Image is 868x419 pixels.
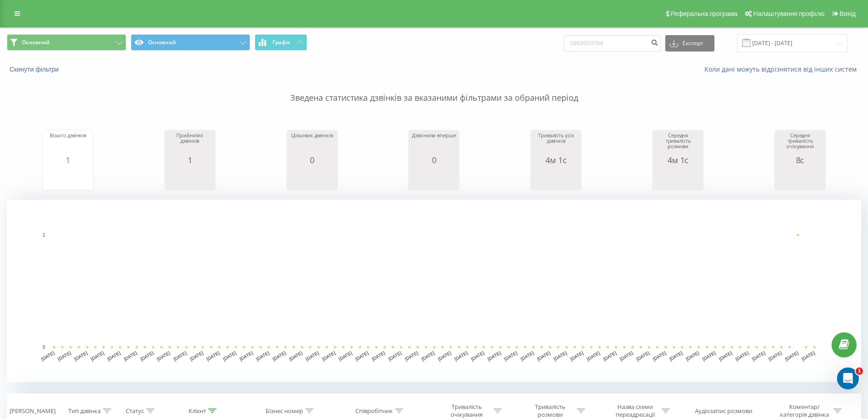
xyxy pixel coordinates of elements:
[533,165,579,192] svg: A chart.
[753,10,824,17] span: Налаштування профілю
[702,350,717,362] text: [DATE]
[68,407,101,415] div: Тип дзвінка
[7,200,861,382] svg: A chart.
[840,10,856,17] span: Вихід
[520,350,535,362] text: [DATE]
[123,350,138,362] text: [DATE]
[289,155,335,165] div: 0
[655,133,701,155] div: Середня тривалість розмови
[22,39,50,46] span: Основний
[655,165,701,192] svg: A chart.
[777,165,823,192] div: A chart.
[695,407,752,415] div: Аудіозапис розмови
[837,367,859,389] iframe: Intercom live chat
[41,350,56,362] text: [DATE]
[126,407,144,415] div: Статус
[305,350,320,362] text: [DATE]
[10,407,56,415] div: [PERSON_NAME]
[167,155,213,165] div: 1
[526,403,575,419] div: Тривалість розмови
[777,155,823,165] div: 8с
[355,407,393,415] div: Співробітник
[167,133,213,155] div: Прийнятих дзвінків
[57,350,72,362] text: [DATE]
[533,155,579,165] div: 4м 1с
[266,407,303,415] div: Бізнес номер
[586,350,601,362] text: [DATE]
[553,350,568,362] text: [DATE]
[45,165,91,192] svg: A chart.
[437,350,452,362] text: [DATE]
[718,350,733,362] text: [DATE]
[7,74,861,104] p: Зведена статистика дзвінків за вказаними фільтрами за обраний період
[668,350,683,362] text: [DATE]
[569,350,584,362] text: [DATE]
[45,133,91,155] div: Всього дзвінків
[173,350,188,362] text: [DATE]
[255,350,270,362] text: [DATE]
[288,350,303,362] text: [DATE]
[167,165,213,192] svg: A chart.
[371,350,386,362] text: [DATE]
[255,34,307,51] button: Графік
[533,133,579,155] div: Тривалість усіх дзвінків
[289,133,335,155] div: Цільових дзвінків
[411,165,457,192] svg: A chart.
[107,350,122,362] text: [DATE]
[387,350,402,362] text: [DATE]
[685,350,700,362] text: [DATE]
[611,403,659,419] div: Назва схеми переадресації
[602,350,617,362] text: [DATE]
[442,403,491,419] div: Тривалість очікування
[205,350,221,362] text: [DATE]
[354,350,370,362] text: [DATE]
[42,233,45,238] text: 1
[777,133,823,155] div: Середня тривалість очікування
[768,350,783,362] text: [DATE]
[411,133,457,155] div: Дзвонили вперше
[73,350,88,362] text: [DATE]
[42,345,45,350] text: 0
[619,350,634,362] text: [DATE]
[189,407,206,415] div: Клієнт
[404,350,419,362] text: [DATE]
[671,10,738,17] span: Реферальна програма
[564,35,661,52] input: Пошук за номером
[131,34,250,51] button: Основний
[7,65,63,73] button: Скинути фільтри
[272,39,290,46] span: Графік
[665,35,714,52] button: Експорт
[655,155,701,165] div: 4м 1с
[272,350,287,362] text: [DATE]
[536,350,551,362] text: [DATE]
[487,350,502,362] text: [DATE]
[222,350,237,362] text: [DATE]
[751,350,766,362] text: [DATE]
[454,350,469,362] text: [DATE]
[321,350,336,362] text: [DATE]
[636,350,651,362] text: [DATE]
[784,350,799,362] text: [DATE]
[156,350,171,362] text: [DATE]
[421,350,436,362] text: [DATE]
[189,350,204,362] text: [DATE]
[704,65,861,73] a: Коли дані можуть відрізнятися вiд інших систем
[7,34,126,51] button: Основний
[856,367,863,375] span: 1
[289,165,335,192] svg: A chart.
[652,350,667,362] text: [DATE]
[90,350,105,362] text: [DATE]
[338,350,353,362] text: [DATE]
[45,155,91,165] div: 1
[239,350,254,362] text: [DATE]
[503,350,518,362] text: [DATE]
[801,350,816,362] text: [DATE]
[411,155,457,165] div: 0
[139,350,154,362] text: [DATE]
